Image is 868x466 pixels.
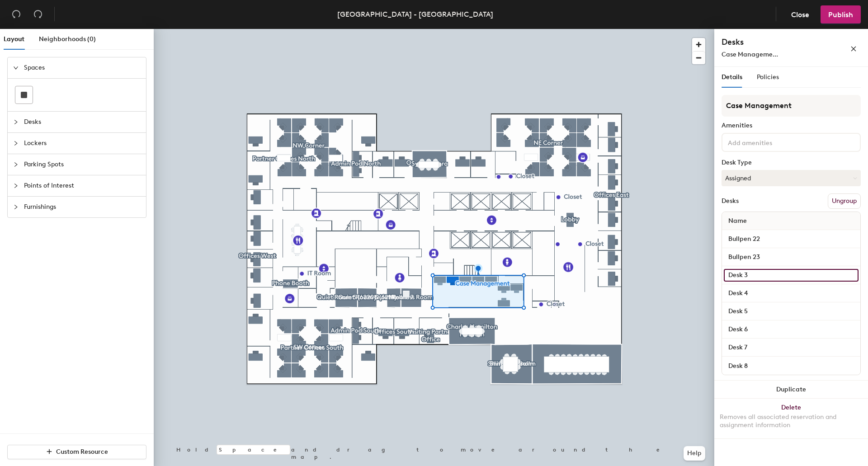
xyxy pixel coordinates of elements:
[724,269,859,282] input: Unnamed desk
[13,183,19,188] span: collapsed
[724,213,751,229] span: Name
[724,233,859,245] input: Unnamed desk
[13,141,19,146] span: collapsed
[821,5,861,24] button: Publish
[783,5,817,24] button: Close
[13,204,19,210] span: collapsed
[726,137,807,147] input: Add amenities
[828,193,861,209] button: Ungroup
[684,446,705,461] button: Help
[724,341,859,354] input: Unnamed desk
[722,198,739,205] div: Desks
[714,399,868,438] button: DeleteRemoves all associated reservation and assignment information
[722,159,861,166] div: Desk Type
[13,119,19,125] span: collapsed
[724,251,859,264] input: Unnamed desk
[24,154,141,175] span: Parking Spots
[4,35,24,43] span: Layout
[724,323,859,336] input: Unnamed desk
[7,5,25,24] button: Undo (⌘ + Z)
[791,10,809,19] span: Close
[724,359,859,372] input: Unnamed desk
[722,170,861,186] button: Assigned
[56,448,108,456] span: Custom Resource
[714,381,868,399] button: Duplicate
[720,413,863,429] div: Removes all associated reservation and assignment information
[828,10,853,19] span: Publish
[850,46,857,52] span: close
[13,162,19,167] span: collapsed
[39,35,96,43] span: Neighborhoods (0)
[337,9,493,20] div: [GEOGRAPHIC_DATA] - [GEOGRAPHIC_DATA]
[724,305,859,318] input: Unnamed desk
[24,197,141,217] span: Furnishings
[24,133,141,154] span: Lockers
[722,36,821,48] h4: Desks
[13,65,19,71] span: expanded
[757,73,779,81] span: Policies
[24,57,141,78] span: Spaces
[24,175,141,196] span: Points of Interest
[724,287,859,300] input: Unnamed desk
[24,112,141,132] span: Desks
[722,51,778,58] span: Case Manageme...
[29,5,47,24] button: Redo (⌘ + ⇧ + Z)
[12,9,21,19] span: undo
[7,445,146,459] button: Custom Resource
[722,122,861,129] div: Amenities
[722,73,742,81] span: Details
